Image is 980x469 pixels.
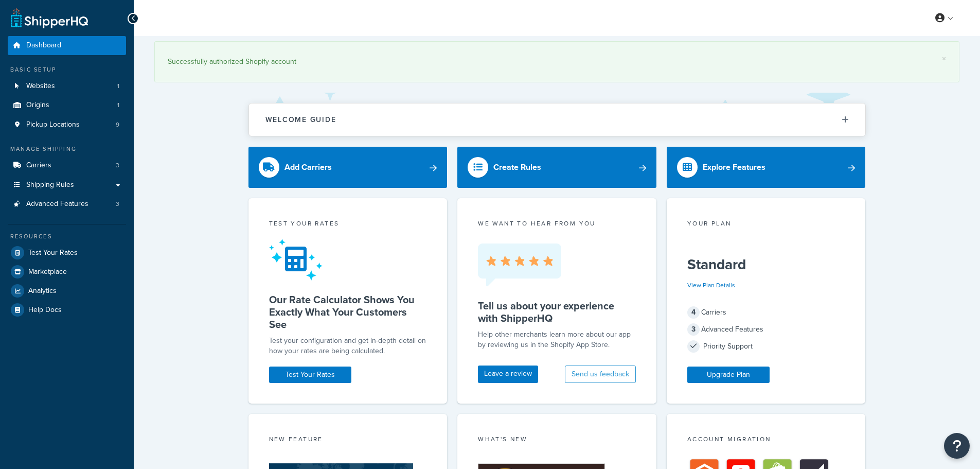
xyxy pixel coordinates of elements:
div: Priority Support [687,339,845,354]
span: 3 [687,323,700,336]
a: Pickup Locations9 [8,115,126,134]
span: 4 [687,306,700,319]
li: Pickup Locations [8,115,126,134]
div: New Feature [269,435,427,446]
button: Welcome Guide [249,103,865,136]
span: Carriers [26,161,51,170]
span: Websites [26,82,55,91]
li: Origins [8,96,126,115]
div: Create Rules [493,160,541,175]
div: Carriers [687,305,845,320]
div: Resources [8,232,126,241]
h5: Standard [687,256,845,273]
div: Your Plan [687,219,845,231]
span: 1 [117,101,119,110]
span: Test Your Rates [28,249,78,257]
a: Create Rules [457,147,656,188]
span: 3 [116,161,119,170]
div: Advanced Features [687,322,845,337]
span: Advanced Features [26,200,88,209]
span: 3 [116,200,119,209]
li: Advanced Features [8,195,126,214]
a: Help Docs [8,301,126,319]
div: Manage Shipping [8,145,126,153]
span: Pickup Locations [26,120,80,129]
span: Shipping Rules [26,181,74,189]
li: Websites [8,77,126,96]
button: Send us feedback [565,366,636,383]
span: Analytics [28,287,57,296]
div: Test your rates [269,219,427,231]
a: Shipping Rules [8,176,126,195]
a: Analytics [8,282,126,300]
a: Upgrade Plan [687,367,770,383]
div: Test your configuration and get in-depth detail on how your rates are being calculated. [269,336,427,356]
span: 9 [116,120,119,129]
span: Origins [26,101,49,110]
a: Test Your Rates [8,244,126,262]
div: Account Migration [687,435,845,446]
a: Origins1 [8,96,126,115]
span: Help Docs [28,306,62,315]
h5: Tell us about your experience with ShipperHQ [478,300,636,324]
a: Websites1 [8,77,126,96]
a: Test Your Rates [269,367,351,383]
a: View Plan Details [687,281,735,290]
div: What's New [478,435,636,446]
div: Basic Setup [8,65,126,74]
a: Marketplace [8,263,126,281]
p: Help other merchants learn more about our app by reviewing us in the Shopify App Store. [478,329,636,350]
span: Dashboard [26,41,61,50]
a: Leave a review [478,366,538,383]
span: Marketplace [28,268,67,276]
h2: Welcome Guide [265,116,336,124]
div: Successfully authorized Shopify account [168,55,946,69]
a: Dashboard [8,36,126,55]
button: Open Resource Center [944,433,970,459]
h5: Our Rate Calculator Shows You Exactly What Your Customers See [269,293,427,331]
a: Add Carriers [248,147,448,188]
p: we want to hear from you [478,219,636,228]
a: Carriers3 [8,156,126,175]
span: 1 [117,82,119,91]
a: Advanced Features3 [8,195,126,214]
a: × [942,55,946,63]
div: Add Carriers [284,160,332,175]
a: Explore Features [667,147,866,188]
div: Explore Features [703,160,765,175]
li: Carriers [8,156,126,175]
